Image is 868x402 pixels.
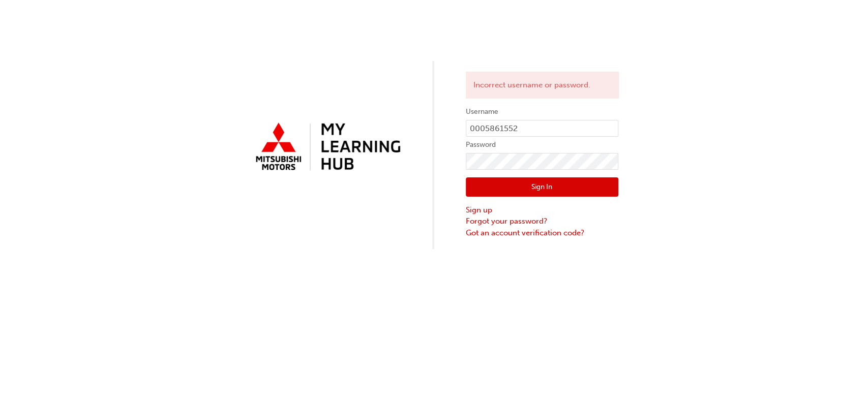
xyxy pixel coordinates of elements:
[466,139,618,151] label: Password
[466,215,618,227] a: Forgot your password?
[466,72,618,99] div: Incorrect username or password.
[466,106,618,118] label: Username
[466,120,618,137] input: Username
[466,177,618,197] button: Sign In
[466,227,618,239] a: Got an account verification code?
[466,204,618,216] a: Sign up
[250,118,403,176] img: mmal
